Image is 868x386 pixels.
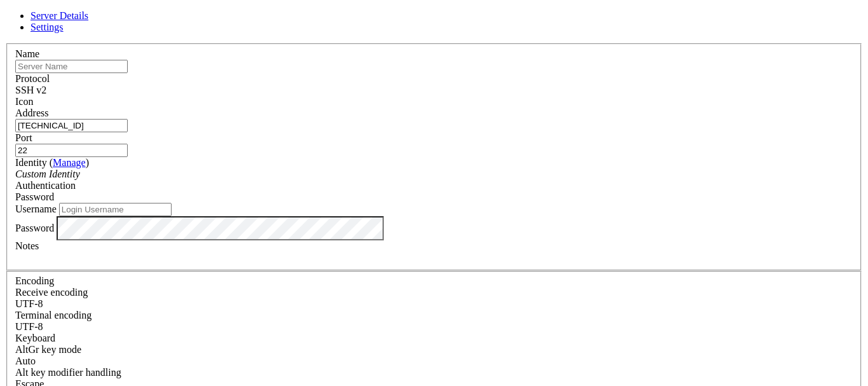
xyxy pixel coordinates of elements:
[59,203,172,216] input: Login Username
[15,191,853,203] div: Password
[15,222,54,233] label: Password
[15,355,36,366] span: Auto
[15,107,48,118] label: Address
[53,157,86,168] a: Manage
[15,298,853,310] div: UTF-8
[15,180,76,191] label: Authentication
[15,157,89,168] label: Identity
[15,240,39,251] label: Notes
[15,144,128,157] input: Port Number
[15,275,54,286] label: Encoding
[15,191,54,202] span: Password
[15,73,50,84] label: Protocol
[15,310,92,321] label: The default terminal encoding. ISO-2022 enables character map translations (like graphics maps). ...
[15,169,80,179] i: Custom Identity
[15,355,853,367] div: Auto
[15,203,57,214] label: Username
[31,10,88,21] a: Server Details
[15,321,43,332] span: UTF-8
[15,367,121,378] label: Controls how the Alt key is handled. Escape: Send an ESC prefix. 8-Bit: Add 128 to the typed char...
[15,96,33,107] label: Icon
[15,169,853,180] div: Custom Identity
[15,85,853,96] div: SSH v2
[15,85,46,95] span: SSH v2
[15,344,81,355] label: Set the expected encoding for data received from the host. If the encodings do not match, visual ...
[15,119,128,132] input: Host Name or IP
[31,22,64,32] a: Settings
[15,287,88,298] label: Set the expected encoding for data received from the host. If the encodings do not match, visual ...
[50,157,89,168] span: ( )
[15,60,128,73] input: Server Name
[15,298,43,309] span: UTF-8
[15,321,853,333] div: UTF-8
[15,48,39,59] label: Name
[15,333,55,343] label: Keyboard
[15,132,32,143] label: Port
